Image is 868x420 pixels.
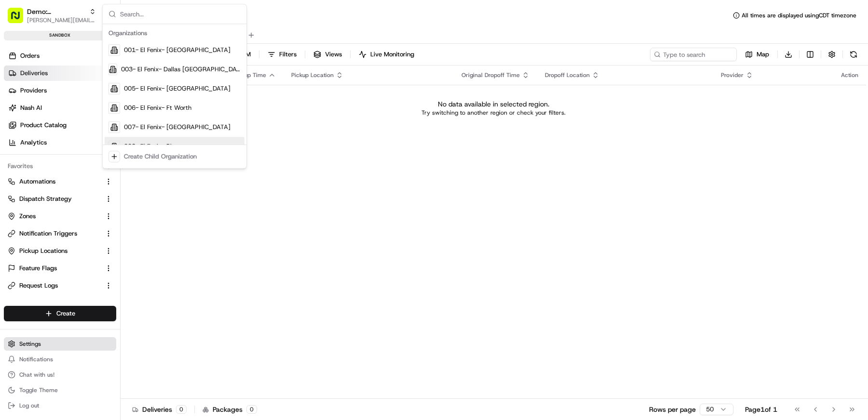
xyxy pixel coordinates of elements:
p: No data available in selected region. [438,99,549,109]
span: 007- El Fenix- [GEOGRAPHIC_DATA] [124,123,231,131]
button: Feature Flags [4,261,116,276]
span: Dropoff Location [545,71,590,79]
span: [PERSON_NAME] [30,149,78,157]
span: API Documentation [91,215,155,224]
button: Automations [4,174,116,189]
a: 💻API Documentation [78,211,159,228]
button: Request Logs [4,278,116,293]
a: Feature Flags [8,264,101,273]
span: Notification Triggers [19,229,77,238]
span: Analytics [20,138,47,147]
button: Dispatch Strategy [4,191,116,207]
div: Organizations [105,26,244,40]
span: Providers [20,86,47,95]
button: Log out [4,399,116,412]
button: [PERSON_NAME][EMAIL_ADDRESS][DOMAIN_NAME] [27,16,96,24]
span: Automations [19,177,55,186]
div: 0 [176,405,187,414]
span: Create [56,309,75,318]
div: Start new chat [43,92,158,101]
span: • [80,149,83,157]
a: Powered byPylon [68,238,117,246]
span: [DATE] [85,149,105,157]
a: Analytics [4,135,120,150]
a: Pickup Locations [8,247,101,255]
div: Deliveries [132,405,187,414]
span: Nash AI [20,104,42,112]
a: Notification Triggers [8,229,101,238]
span: Map [757,50,769,59]
a: 📗Knowledge Base [6,211,78,228]
button: Create [4,306,116,321]
img: Nash [10,9,29,28]
span: 005- El Fenix- [GEOGRAPHIC_DATA] [124,84,231,93]
button: Filters [263,48,301,61]
div: 📗 [10,216,17,223]
div: Packages [203,405,257,414]
a: Deliveries [4,66,120,81]
button: Toggle Theme [4,383,116,397]
a: Automations [8,177,101,186]
a: Dispatch Strategy [8,195,101,203]
button: See all [149,123,176,134]
button: Views [309,48,346,61]
a: Orders [4,48,120,64]
span: Live Monitoring [370,50,414,59]
span: Feature Flags [19,264,57,273]
div: sandbox [4,31,116,40]
span: Dispatch Strategy [19,195,72,203]
span: Views [325,50,342,59]
a: Nash AI [4,100,120,116]
span: Pickup Location [291,71,334,79]
div: 💻 [81,216,89,223]
button: Start new chat [164,94,176,106]
span: Settings [19,340,41,348]
input: Clear [25,62,159,72]
span: • [80,175,83,183]
div: Past conversations [10,125,65,132]
button: Zones [4,209,116,224]
a: Providers [4,83,120,98]
input: Search... [120,4,241,24]
div: Action [841,71,858,79]
img: Ami Wang [10,166,25,181]
div: Page 1 of 1 [745,405,777,414]
span: 003- El Fenix- Dallas [GEOGRAPHIC_DATA][PERSON_NAME] [121,65,241,74]
span: Toggle Theme [19,386,58,394]
p: Rows per page [649,405,696,414]
span: 006- El Fenix- Ft Worth [124,104,191,112]
img: 1736555255976-a54dd68f-1ca7-489b-9aae-adbdc363a1c4 [10,92,27,109]
button: Settings [4,337,116,351]
span: Filters [279,50,297,59]
span: Request Logs [19,281,58,290]
button: Notifications [4,353,116,366]
a: Product Catalog [4,118,120,133]
img: Tiffany Volk [10,140,25,155]
span: Provider [721,71,744,79]
div: Suggestions [103,24,246,168]
button: Live Monitoring [354,48,419,61]
span: Original Dropoff Time [461,71,520,79]
span: Orders [20,52,40,60]
p: Try switching to another region or check your filters. [421,109,566,117]
span: Product Catalog [20,121,67,130]
button: Chat with us! [4,368,116,381]
span: Zones [19,212,36,221]
button: Pickup Locations [4,243,116,259]
input: Type to search [650,48,737,61]
div: Create Child Organization [124,152,197,161]
button: Notification Triggers [4,226,116,241]
span: Deliveries [20,69,48,78]
img: 4037041995827_4c49e92c6e3ed2e3ec13_72.png [20,92,38,109]
span: Log out [19,402,39,409]
button: Map [741,48,773,61]
span: [DATE] [85,175,105,183]
span: Pylon [96,238,117,246]
button: Demo: [PERSON_NAME] [27,7,85,16]
a: Request Logs [8,281,101,290]
span: Pickup Locations [19,247,68,255]
div: 0 [246,405,257,414]
a: Zones [8,212,101,221]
